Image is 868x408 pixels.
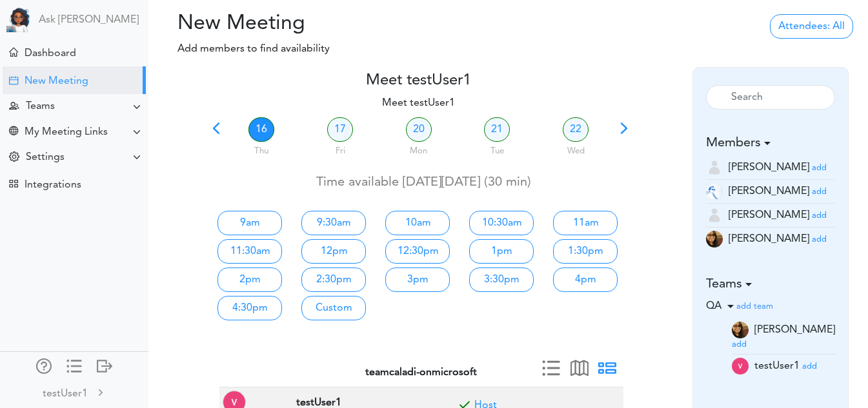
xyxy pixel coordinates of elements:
div: My Meeting Links [25,126,108,139]
a: 1pm [469,239,534,264]
div: Share Meeting Link [9,126,18,139]
span: [PERSON_NAME] [729,186,809,197]
a: 10am [385,211,450,235]
a: add [812,186,827,197]
div: Wed [538,140,614,158]
a: 17 [327,117,353,142]
span: [PERSON_NAME] [729,234,809,244]
a: Attendees: All [770,14,853,39]
a: add [812,162,827,173]
div: Thu [224,140,300,158]
small: add team [736,302,773,311]
small: add [812,188,827,196]
img: Powered by TEAMCAL AI [6,6,32,32]
a: add [812,210,827,220]
a: 20 [406,117,432,142]
small: add [732,340,747,349]
a: 11:30am [217,239,282,264]
a: 16 [248,117,274,142]
span: QA [706,301,722,311]
a: 2:30pm [301,267,366,292]
span: [PERSON_NAME] [729,162,809,173]
a: 12:30pm [385,239,450,264]
strong: teamcaladi-onmicrosoft [365,367,477,378]
a: Change side menu [66,358,82,376]
a: 10:30am [469,211,534,235]
a: 2pm [217,267,282,292]
strong: testUser1 [296,398,341,408]
p: Meet testUser1 [207,95,631,111]
li: Employee (raj@teamcaladi.onmicrosoft.com) [706,180,836,204]
img: +4B+fMAAAABklEQVQDAAxs2c6RX3dzAAAAAElFTkSuQmCC [732,322,749,338]
a: 3pm [385,267,450,292]
span: testUser1 [754,361,800,371]
div: Home [9,48,18,57]
li: vidyap1601@gmail.com [732,355,836,378]
div: Change Settings [9,151,19,164]
h5: Members [706,135,836,151]
li: Vidya@teamcaladi.onmicrosoft.com [732,318,836,355]
span: Previous 7 days [207,124,225,142]
a: Ask [PERSON_NAME] [39,14,139,26]
a: 9:30am [301,211,366,235]
a: 4:30pm [217,296,282,320]
span: [PERSON_NAME] [754,324,835,335]
img: user-off.png [706,159,723,176]
h2: New Meeting [158,12,379,36]
div: TEAMCAL AI Workflow Apps [9,179,18,188]
img: 9k= [706,183,723,200]
div: Integrations [25,179,81,191]
small: add [812,164,827,172]
div: Creating Meeting [9,76,18,85]
div: Manage Members and Externals [36,358,52,371]
div: Mon [381,140,457,158]
a: add [802,361,817,371]
a: add team [736,301,773,311]
div: Show only icons [66,358,82,371]
input: Search [706,85,836,110]
div: Fri [302,140,378,158]
img: wvuGkRQF0sdBbk57ysQa9bXzsTtmvIuS2PmeCp1hnITZHa8lP+Gm3NFk8xSISMBAiAQMhEjAQIgEDIRIwECIBAyESMBAiAQMh... [732,358,749,374]
a: 12pm [301,239,366,264]
a: Custom [301,296,366,320]
li: Employee (bhavi@teamcaladi.onmicrosoft.com) [706,156,836,180]
h5: Teams [706,277,836,292]
span: [PERSON_NAME] [729,210,809,220]
a: add [732,339,747,349]
div: Log out [97,358,112,371]
a: 3:30pm [469,267,534,292]
small: add [802,362,817,371]
a: 9am [217,211,282,235]
img: user-off.png [706,207,723,224]
small: add [812,235,827,244]
span: Time available [DATE][DATE] (30 min) [316,176,531,189]
small: add [812,211,827,220]
div: New Meeting [25,75,88,88]
a: 11am [553,211,618,235]
li: Tester (Mia@teamcaladi.onmicrosoft.com) [706,204,836,228]
div: Tue [459,140,536,158]
div: testUser1 [43,386,88,402]
div: Teams [26,101,55,113]
img: +4B+fMAAAABklEQVQDAAxs2c6RX3dzAAAAAElFTkSuQmCC [706,231,723,248]
a: testUser1 [1,378,147,407]
a: add [812,234,827,244]
div: Dashboard [25,48,76,60]
a: 1:30pm [553,239,618,264]
a: 4pm [553,267,618,292]
a: 22 [563,117,589,142]
a: 21 [484,117,510,142]
span: Next 7 days [615,124,633,142]
div: Settings [26,151,65,164]
li: Employee (Vidya@teamcaladi.onmicrosoft.com) [706,228,836,251]
h4: Meet testUser1 [207,72,631,90]
p: Add members to find availability [158,41,379,57]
